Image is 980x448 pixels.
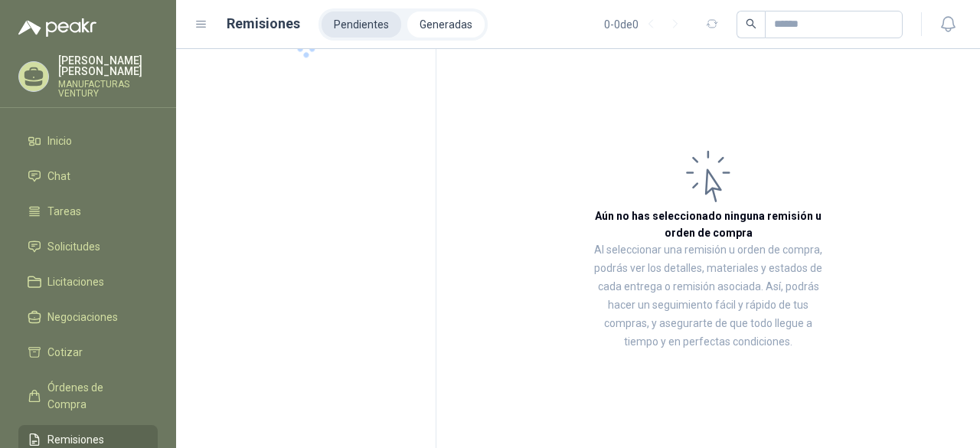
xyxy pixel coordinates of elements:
[18,126,158,155] a: Inicio
[18,267,158,296] a: Licitaciones
[47,132,72,149] span: Inicio
[322,11,401,38] a: Pendientes
[58,55,158,77] p: [PERSON_NAME] [PERSON_NAME]
[18,197,158,226] a: Tareas
[47,431,104,448] span: Remisiones
[47,203,81,220] span: Tareas
[18,232,158,261] a: Solicitudes
[18,373,158,419] a: Órdenes de Compra
[47,309,118,325] span: Negociaciones
[18,162,158,191] a: Chat
[746,18,756,29] span: search
[227,13,300,34] h1: Remisiones
[47,273,104,290] span: Licitaciones
[47,238,100,255] span: Solicitudes
[407,11,485,38] a: Generadas
[18,18,96,37] img: Logo peakr
[590,208,827,241] h3: Aún no has seleccionado ninguna remisión u orden de compra
[18,338,158,367] a: Cotizar
[590,241,827,352] p: Al seleccionar una remisión u orden de compra, podrás ver los detalles, materiales y estados de c...
[604,12,688,37] div: 0 - 0 de 0
[58,80,158,98] p: MANUFACTURAS VENTURY
[47,344,83,361] span: Cotizar
[18,302,158,332] a: Negociaciones
[47,168,70,185] span: Chat
[47,379,143,413] span: Órdenes de Compra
